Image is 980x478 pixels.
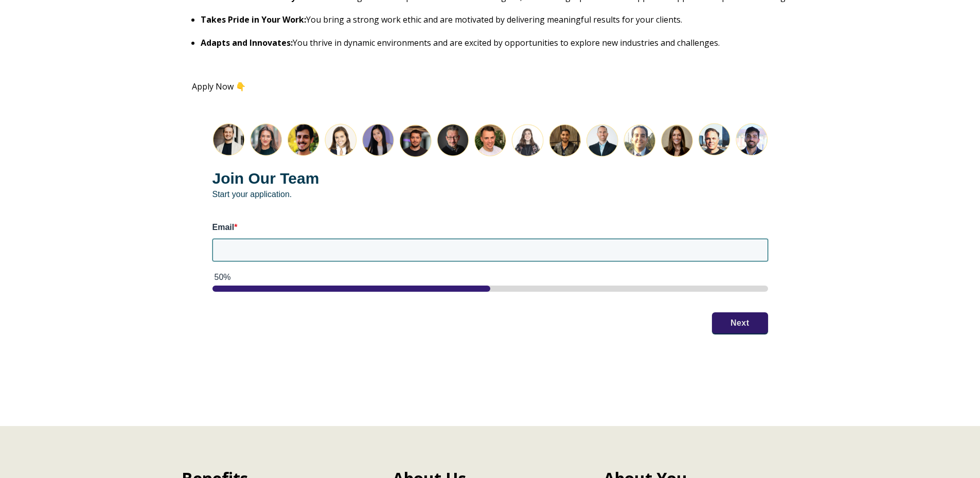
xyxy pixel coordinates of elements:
[212,286,768,292] div: page 1 of 2
[201,14,788,25] p: You bring a strong work ethic and are motivated by delivering meaningful results for your clients.
[212,123,768,157] img: Join the Lean Layer team
[212,170,319,187] strong: Join Our Team
[192,82,789,91] p: Apply Now 👇
[212,223,235,232] span: Email
[215,272,768,283] div: 50%
[212,168,768,200] p: Start your application.
[712,312,768,334] button: Next
[192,102,789,354] form: HubSpot Form
[201,14,306,25] strong: Takes Pride in Your Work:
[201,37,788,48] p: You thrive in dynamic environments and are excited by opportunities to explore new industries and...
[201,37,293,48] strong: Adapts and Innovates:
